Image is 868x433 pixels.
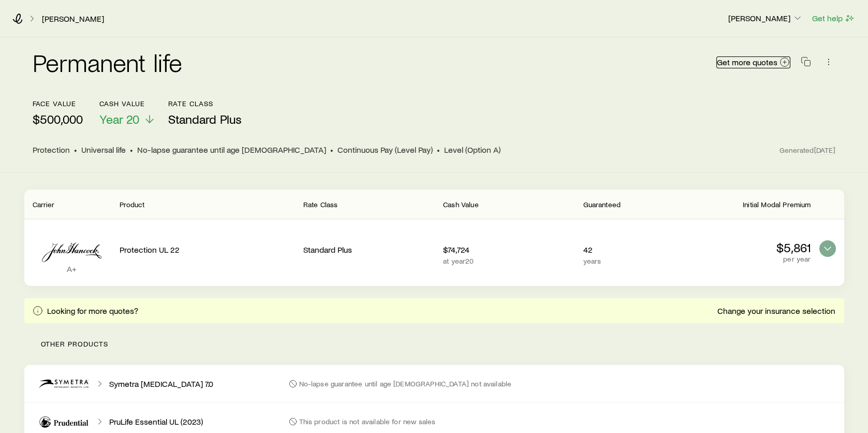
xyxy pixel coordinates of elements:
p: PruLife Essential UL (2023) [109,416,203,427]
button: Rate ClassStandard Plus [168,99,242,127]
span: Universal life [81,145,126,155]
p: face value [33,99,83,108]
span: • [437,145,440,155]
p: Looking for more quotes? [47,306,138,316]
a: [PERSON_NAME] [41,14,105,24]
p: This product is not available for new sales [299,417,436,426]
span: Initial Modal Premium [743,200,811,209]
button: Get help [812,12,856,24]
p: $5,861 [679,240,811,255]
span: Product [120,200,145,209]
p: Standard Plus [303,244,435,255]
span: Continuous Pay (Level Pay) [337,145,433,155]
p: Symetra [MEDICAL_DATA] 7.0 [109,379,213,389]
span: Get more quotes [717,58,777,66]
p: Protection UL 22 [120,244,295,255]
p: at year 20 [443,257,575,265]
span: No-lapse guarantee until age [DEMOGRAPHIC_DATA] [137,145,326,155]
span: • [74,145,77,155]
p: $74,724 [443,244,575,255]
span: Standard Plus [168,112,242,126]
span: • [330,145,333,155]
a: Get more quotes [716,56,790,68]
p: per year [679,255,811,263]
span: [DATE] [814,146,836,155]
p: $500,000 [33,112,83,126]
p: [PERSON_NAME] [728,13,803,23]
span: Cash Value [443,200,479,209]
h2: Permanent life [33,50,183,75]
p: years [583,257,671,265]
span: Rate Class [303,200,338,209]
span: Carrier [33,200,55,209]
span: Generated [779,146,835,155]
p: Rate Class [168,99,242,108]
span: Guaranteed [583,200,621,209]
button: Cash ValueYear 20 [99,99,156,127]
span: Protection [33,145,70,155]
p: Cash Value [99,99,156,108]
span: Year 20 [99,112,139,126]
a: Change your insurance selection [717,306,836,316]
button: [PERSON_NAME] [728,12,803,25]
span: Level (Option A) [444,145,501,155]
p: 42 [583,244,671,255]
p: No-lapse guarantee until age [DEMOGRAPHIC_DATA] not available [299,380,512,388]
span: • [130,145,133,155]
p: Other products [24,323,844,365]
p: A+ [33,264,111,274]
div: Permanent quotes [24,190,844,286]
